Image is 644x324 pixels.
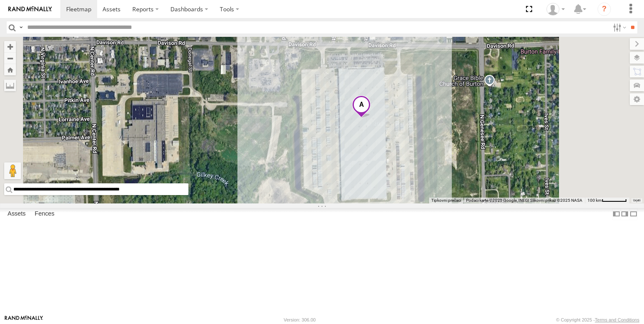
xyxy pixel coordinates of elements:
label: Fences [31,208,59,220]
button: Zoom out [4,52,16,64]
label: Search Filter Options [610,21,628,33]
label: Dock Summary Table to the Right [621,208,629,220]
div: Miky Transport [544,3,568,15]
label: Search Query [18,21,24,33]
label: Map Settings [630,93,644,105]
button: Povucite Pegmana na kartu da biste otvorili Street View [4,162,21,179]
span: Podaci karte ©2025 Google, INEGI Slikovni prikaz ©2025 NASA [466,198,582,203]
div: © Copyright 2025 - [556,317,639,322]
button: Mjerilo karte: 100 km naprema 56 piksela [585,198,629,203]
span: 100 km [587,198,602,203]
label: Hide Summary Table [629,208,638,220]
label: Assets [3,208,30,220]
label: Measure [4,80,16,91]
label: Dock Summary Table to the Left [612,208,621,220]
a: Terms and Conditions [595,317,639,322]
a: Uvjeti (otvara se u novoj kartici) [633,199,640,202]
button: Zoom in [4,41,16,52]
div: Version: 306.00 [284,317,316,322]
i: ? [598,3,611,16]
img: rand-logo.svg [8,6,52,12]
button: Tipkovni prečaci [431,198,461,203]
a: Visit our Website [5,316,43,324]
button: Zoom Home [4,64,16,75]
